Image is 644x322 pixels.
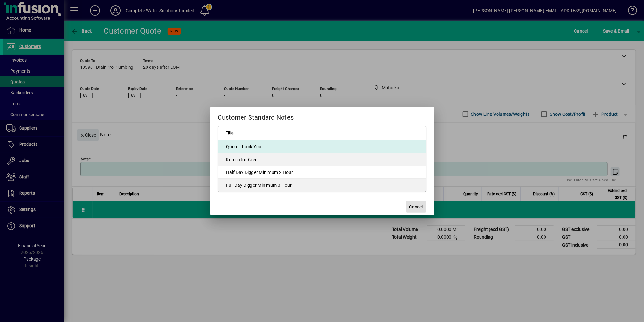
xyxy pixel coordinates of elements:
[409,204,423,210] span: Cancel
[218,179,426,192] td: Full Day Digger Minimum 3 Hour
[218,140,426,153] td: Quote Thank You
[210,107,434,125] h2: Customer Standard Notes
[406,201,426,213] button: Cancel
[218,153,426,166] td: Return for Credit
[226,130,234,137] span: Title
[218,166,426,179] td: Half Day Digger Minimum 2 Hour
